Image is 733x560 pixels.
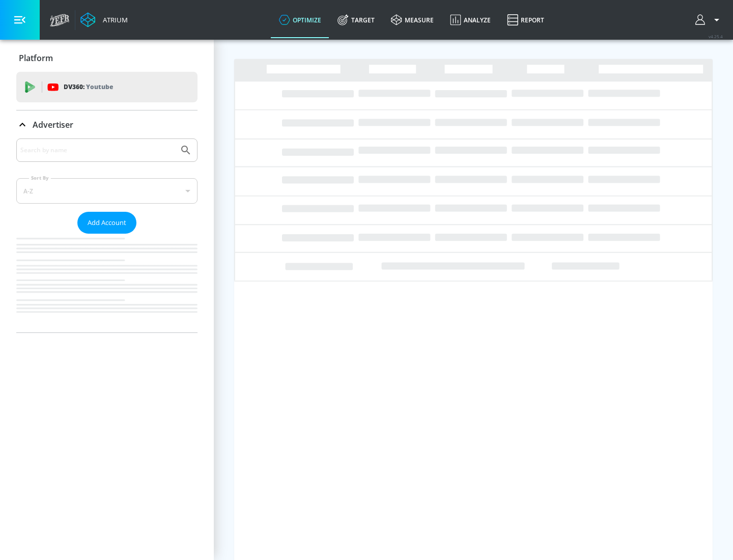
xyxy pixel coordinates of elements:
a: Analyze [442,2,499,38]
div: DV360: Youtube [16,72,198,102]
span: v 4.25.4 [709,34,723,39]
a: Atrium [80,12,128,27]
div: Platform [16,44,198,72]
div: Advertiser [16,138,198,332]
button: Add Account [77,212,136,234]
nav: list of Advertiser [16,234,198,332]
p: Youtube [86,81,113,92]
a: optimize [271,2,329,38]
div: A-Z [16,178,198,204]
a: Target [329,2,383,38]
input: Search by name [20,144,175,157]
a: Report [499,2,552,38]
span: Add Account [88,217,126,229]
p: Platform [19,52,53,64]
a: measure [383,2,442,38]
p: DV360: [64,81,113,93]
div: Advertiser [16,110,198,139]
div: Atrium [99,15,128,24]
p: Advertiser [33,119,73,130]
label: Sort By [29,175,51,181]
